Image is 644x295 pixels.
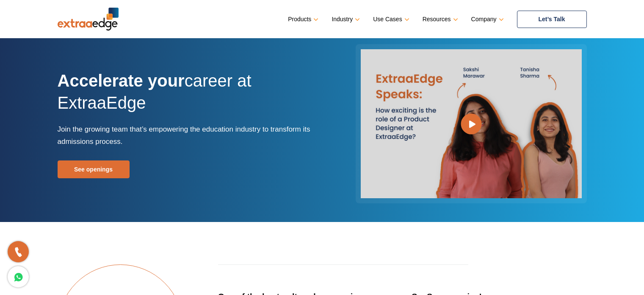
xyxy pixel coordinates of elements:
[58,160,130,178] a: See openings
[471,13,502,25] a: Company
[58,123,316,148] p: Join the growing team that’s empowering the education industry to transform its admissions process.
[373,13,407,25] a: Use Cases
[58,71,185,90] strong: Accelerate your
[332,13,358,25] a: Industry
[517,11,587,28] a: Let’s Talk
[288,13,317,25] a: Products
[423,13,456,25] a: Resources
[58,70,316,123] h1: career at ExtraaEdge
